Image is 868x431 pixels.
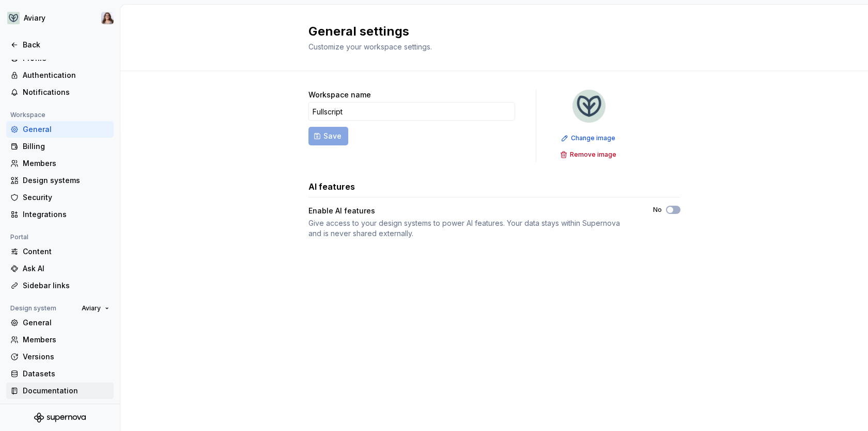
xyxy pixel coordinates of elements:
[23,369,110,379] div: Datasets
[308,42,432,51] span: Customize your workspace settings.
[558,131,620,145] button: Change image
[6,121,114,138] a: General
[23,335,110,345] div: Members
[23,263,110,274] div: Ask AI
[6,84,114,101] a: Notifications
[23,70,110,80] div: Authentication
[23,40,110,50] div: Back
[23,386,110,396] div: Documentation
[6,172,114,189] a: Design systems
[6,314,114,331] a: General
[6,37,114,53] a: Back
[23,175,110,186] div: Design systems
[24,13,45,23] div: Aviary
[23,141,110,152] div: Billing
[572,90,606,123] img: 256e2c79-9abd-4d59-8978-03feab5a3943.png
[6,109,50,121] div: Workspace
[6,260,114,277] a: Ask AI
[23,318,110,328] div: General
[23,158,110,169] div: Members
[308,218,634,239] div: Give access to your design systems to power AI features. Your data stays within Supernova and is ...
[308,23,668,40] h2: General settings
[653,206,662,214] label: No
[6,206,114,223] a: Integrations
[308,90,371,100] label: Workspace name
[23,124,110,135] div: General
[2,7,118,29] button: AviaryBrittany Hogg
[6,243,114,260] a: Content
[557,147,621,162] button: Remove image
[23,192,110,203] div: Security
[6,383,114,399] a: Documentation
[34,412,86,423] svg: Supernova Logo
[23,352,110,362] div: Versions
[6,231,33,243] div: Portal
[308,206,634,216] div: Enable AI features
[6,366,114,382] a: Datasets
[570,151,616,159] span: Remove image
[6,302,60,314] div: Design system
[6,331,114,348] a: Members
[101,12,114,24] img: Brittany Hogg
[6,189,114,206] a: Security
[6,277,114,294] a: Sidebar links
[23,209,110,220] div: Integrations
[23,246,110,257] div: Content
[571,134,615,142] span: Change image
[6,138,114,155] a: Billing
[6,155,114,172] a: Members
[308,180,355,193] h3: AI features
[6,349,114,365] a: Versions
[82,304,101,312] span: Aviary
[23,87,110,97] div: Notifications
[23,280,110,291] div: Sidebar links
[7,12,20,24] img: 256e2c79-9abd-4d59-8978-03feab5a3943.png
[6,67,114,84] a: Authentication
